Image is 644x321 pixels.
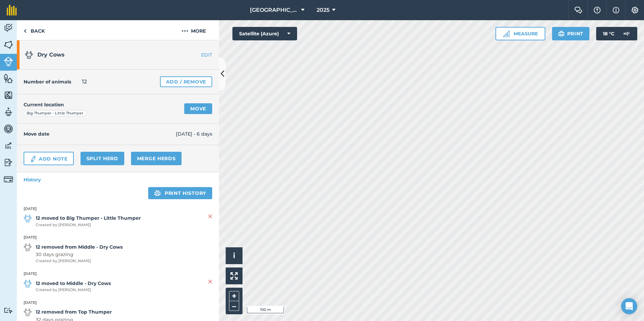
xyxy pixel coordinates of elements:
button: i [226,247,243,264]
img: svg+xml;base64,PHN2ZyB4bWxucz0iaHR0cDovL3d3dy53My5vcmcvMjAwMC9zdmciIHdpZHRoPSIyMiIgaGVpZ2h0PSIzMC... [208,278,212,286]
span: 2025 [317,6,329,14]
a: History [17,172,219,187]
strong: [DATE] [24,271,212,277]
img: A question mark icon [593,7,601,13]
a: Print history [148,187,212,199]
strong: 12 removed from Top Thumper [36,308,112,316]
button: + [229,291,239,301]
img: svg+xml;base64,PD94bWwgdmVyc2lvbj0iMS4wIiBlbmNvZGluZz0idXRmLTgiPz4KPCEtLSBHZW5lcmF0b3I6IEFkb2JlIE... [4,23,13,33]
img: svg+xml;base64,PHN2ZyB4bWxucz0iaHR0cDovL3d3dy53My5vcmcvMjAwMC9zdmciIHdpZHRoPSIxOSIgaGVpZ2h0PSIyNC... [558,30,565,38]
img: svg+xml;base64,PD94bWwgdmVyc2lvbj0iMS4wIiBlbmNvZGluZz0idXRmLTgiPz4KPCEtLSBHZW5lcmF0b3I6IEFkb2JlIE... [4,307,13,314]
div: Open Intercom Messenger [621,298,637,314]
button: – [229,301,239,311]
strong: [DATE] [24,300,212,306]
img: svg+xml;base64,PD94bWwgdmVyc2lvbj0iMS4wIiBlbmNvZGluZz0idXRmLTgiPz4KPCEtLSBHZW5lcmF0b3I6IEFkb2JlIE... [4,57,13,66]
img: Ruler icon [503,30,510,37]
span: Created by [PERSON_NAME] [36,258,123,264]
button: 18 °C [596,27,637,40]
img: fieldmargin Logo [7,5,17,15]
img: svg+xml;base64,PHN2ZyB4bWxucz0iaHR0cDovL3d3dy53My5vcmcvMjAwMC9zdmciIHdpZHRoPSI1NiIgaGVpZ2h0PSI2MC... [4,73,13,83]
strong: 12 moved to Big Thumper - Little Thumper [36,214,141,222]
img: svg+xml;base64,PHN2ZyB4bWxucz0iaHR0cDovL3d3dy53My5vcmcvMjAwMC9zdmciIHdpZHRoPSIyMCIgaGVpZ2h0PSIyNC... [182,27,188,35]
img: svg+xml;base64,PD94bWwgdmVyc2lvbj0iMS4wIiBlbmNvZGluZz0idXRmLTgiPz4KPCEtLSBHZW5lcmF0b3I6IEFkb2JlIE... [620,27,633,40]
img: svg+xml;base64,PHN2ZyB4bWxucz0iaHR0cDovL3d3dy53My5vcmcvMjAwMC9zdmciIHdpZHRoPSIxNyIgaGVpZ2h0PSIxNy... [613,6,619,14]
strong: 12 removed from Middle - Dry Cows [36,243,123,251]
strong: 12 moved to Middle - Dry Cows [36,280,111,287]
h4: Move date [24,130,176,138]
span: Created by [PERSON_NAME] [36,287,111,293]
img: svg+xml;base64,PHN2ZyB4bWxucz0iaHR0cDovL3d3dy53My5vcmcvMjAwMC9zdmciIHdpZHRoPSIxOSIgaGVpZ2h0PSIyNC... [154,189,161,197]
img: svg+xml;base64,PD94bWwgdmVyc2lvbj0iMS4wIiBlbmNvZGluZz0idXRmLTgiPz4KPCEtLSBHZW5lcmF0b3I6IEFkb2JlIE... [25,51,33,59]
span: 30 days grazing [36,251,123,258]
a: Merge Herds [131,152,182,165]
a: Add / Remove [160,76,212,87]
h4: Number of animals [24,78,71,85]
img: Two speech bubbles overlapping with the left bubble in the forefront [574,7,582,13]
img: svg+xml;base64,PD94bWwgdmVyc2lvbj0iMS4wIiBlbmNvZGluZz0idXRmLTgiPz4KPCEtLSBHZW5lcmF0b3I6IEFkb2JlIE... [4,107,13,117]
img: svg+xml;base64,PHN2ZyB4bWxucz0iaHR0cDovL3d3dy53My5vcmcvMjAwMC9zdmciIHdpZHRoPSI1NiIgaGVpZ2h0PSI2MC... [4,40,13,50]
img: svg+xml;base64,PD94bWwgdmVyc2lvbj0iMS4wIiBlbmNvZGluZz0idXRmLTgiPz4KPCEtLSBHZW5lcmF0b3I6IEFkb2JlIE... [4,175,13,184]
img: svg+xml;base64,PHN2ZyB4bWxucz0iaHR0cDovL3d3dy53My5vcmcvMjAwMC9zdmciIHdpZHRoPSI5IiBoZWlnaHQ9IjI0Ii... [24,27,27,35]
img: svg+xml;base64,PD94bWwgdmVyc2lvbj0iMS4wIiBlbmNvZGluZz0idXRmLTgiPz4KPCEtLSBHZW5lcmF0b3I6IEFkb2JlIE... [24,308,32,316]
img: svg+xml;base64,PD94bWwgdmVyc2lvbj0iMS4wIiBlbmNvZGluZz0idXRmLTgiPz4KPCEtLSBHZW5lcmF0b3I6IEFkb2JlIE... [24,214,32,222]
div: Big Thumper - Little Thumper [24,110,87,117]
button: More [168,20,219,40]
span: 18 ° C [603,27,614,40]
button: Measure [495,27,545,40]
img: svg+xml;base64,PD94bWwgdmVyc2lvbj0iMS4wIiBlbmNvZGluZz0idXRmLTgiPz4KPCEtLSBHZW5lcmF0b3I6IEFkb2JlIE... [4,157,13,168]
img: svg+xml;base64,PD94bWwgdmVyc2lvbj0iMS4wIiBlbmNvZGluZz0idXRmLTgiPz4KPCEtLSBHZW5lcmF0b3I6IEFkb2JlIE... [24,243,32,251]
span: Created by [PERSON_NAME] [36,222,141,228]
img: svg+xml;base64,PD94bWwgdmVyc2lvbj0iMS4wIiBlbmNvZGluZz0idXRmLTgiPz4KPCEtLSBHZW5lcmF0b3I6IEFkb2JlIE... [24,280,32,288]
a: Split herd [80,152,124,165]
strong: [DATE] [24,206,212,212]
img: svg+xml;base64,PHN2ZyB4bWxucz0iaHR0cDovL3d3dy53My5vcmcvMjAwMC9zdmciIHdpZHRoPSIyMiIgaGVpZ2h0PSIzMC... [208,212,212,220]
span: Dry Cows [37,51,65,58]
span: [GEOGRAPHIC_DATA] [250,6,298,14]
img: svg+xml;base64,PHN2ZyB4bWxucz0iaHR0cDovL3d3dy53My5vcmcvMjAwMC9zdmciIHdpZHRoPSI1NiIgaGVpZ2h0PSI2MC... [4,90,13,100]
a: Back [17,20,52,40]
span: i [233,251,235,260]
img: svg+xml;base64,PD94bWwgdmVyc2lvbj0iMS4wIiBlbmNvZGluZz0idXRmLTgiPz4KPCEtLSBHZW5lcmF0b3I6IEFkb2JlIE... [4,124,13,134]
a: EDIT [176,51,219,58]
strong: [DATE] [24,235,212,241]
span: [DATE] - 6 days [176,130,212,138]
button: Satellite (Azure) [232,27,297,40]
h4: Current location [24,101,64,108]
button: Print [552,27,590,40]
a: Move [184,103,212,114]
img: svg+xml;base64,PD94bWwgdmVyc2lvbj0iMS4wIiBlbmNvZGluZz0idXRmLTgiPz4KPCEtLSBHZW5lcmF0b3I6IEFkb2JlIE... [30,155,37,163]
img: svg+xml;base64,PD94bWwgdmVyc2lvbj0iMS4wIiBlbmNvZGluZz0idXRmLTgiPz4KPCEtLSBHZW5lcmF0b3I6IEFkb2JlIE... [4,141,13,151]
span: 12 [82,78,87,86]
img: A cog icon [631,7,639,13]
img: Four arrows, one pointing top left, one top right, one bottom right and the last bottom left [230,272,238,280]
a: Add Note [24,152,74,165]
